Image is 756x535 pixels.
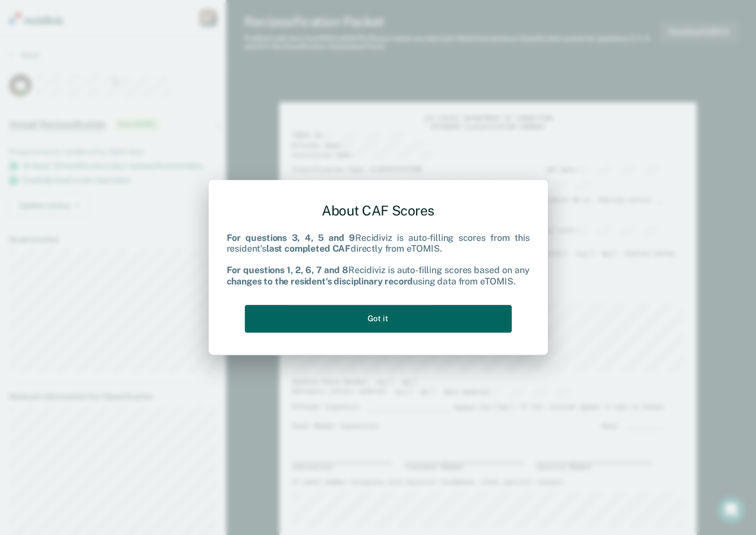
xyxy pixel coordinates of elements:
[266,243,351,254] b: last completed CAF
[227,265,348,276] b: For questions 1, 2, 6, 7 and 8
[227,276,413,287] b: changes to the resident's disciplinary record
[227,232,356,243] b: For questions 3, 4, 5 and 9
[227,232,530,287] div: Recidiviz is auto-filling scores from this resident's directly from eTOMIS. Recidiviz is auto-fil...
[245,305,512,333] button: Got it
[227,193,530,228] div: About CAF Scores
